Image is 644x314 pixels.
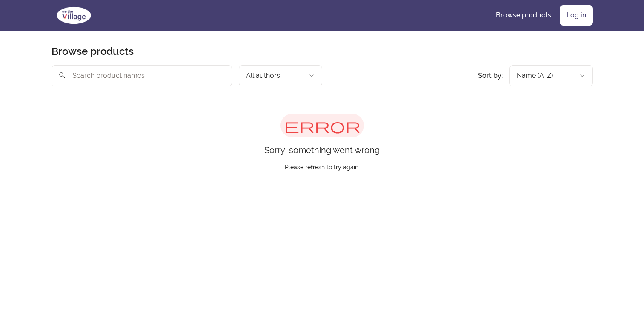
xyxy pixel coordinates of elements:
p: Sorry, something went wrong [264,144,380,156]
span: Sort by: [478,71,503,80]
a: Log in [560,5,593,26]
input: Search product names [52,65,232,86]
img: We The Village logo [52,5,96,26]
nav: Main [489,5,593,26]
button: Filter by author [239,65,322,86]
button: Product sort options [509,65,593,86]
h2: Browse products [52,45,134,58]
p: Please refresh to try again. [285,156,360,171]
span: search [58,69,66,81]
a: Browse products [489,5,558,26]
span: error [280,114,364,137]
